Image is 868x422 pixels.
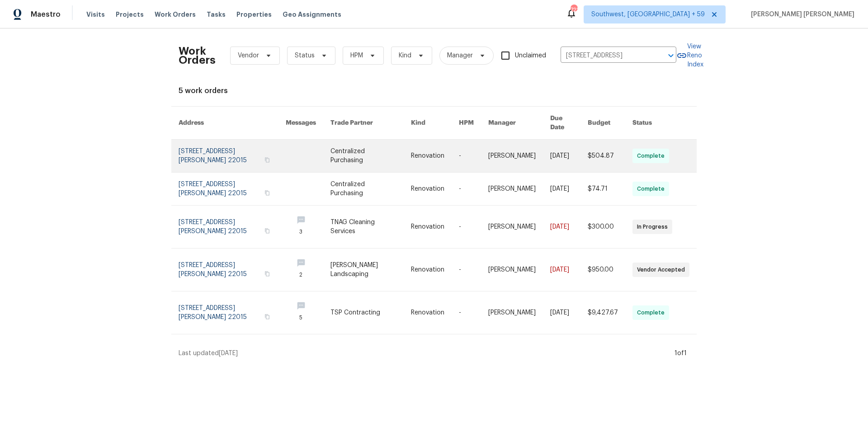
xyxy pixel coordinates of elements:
span: Vendor [238,51,259,60]
div: 5 work orders [179,86,689,95]
button: Copy Address [263,189,271,197]
th: Messages [278,107,323,140]
span: Work Orders [155,10,196,19]
td: Renovation [404,173,452,206]
button: Copy Address [263,156,271,164]
td: [PERSON_NAME] [481,206,543,249]
td: [PERSON_NAME] Landscaping [323,249,404,291]
th: HPM [452,107,481,140]
span: HPM [350,51,363,60]
th: Budget [580,107,625,140]
span: Tasks [207,11,226,18]
td: - [452,249,481,291]
td: - [452,173,481,206]
span: Geo Assignments [283,10,341,19]
td: TSP Contracting [323,291,404,334]
div: 722 [571,5,577,14]
td: [PERSON_NAME] [481,249,543,291]
div: Last updated [179,349,672,358]
span: Status [295,51,315,60]
td: [PERSON_NAME] [481,173,543,206]
span: [DATE] [219,350,238,356]
div: 1 of 1 [675,349,687,358]
td: Renovation [404,291,452,334]
h2: Work Orders [179,47,216,65]
button: Copy Address [263,313,271,321]
span: Kind [399,51,411,60]
td: TNAG Cleaning Services [323,206,404,249]
th: Address [171,107,278,140]
td: - [452,291,481,334]
span: [PERSON_NAME] [PERSON_NAME] [747,10,854,19]
th: Kind [404,107,452,140]
span: Southwest, [GEOGRAPHIC_DATA] + 59 [591,10,705,19]
th: Due Date [543,107,580,140]
span: Visits [86,10,105,19]
th: Status [625,107,697,140]
span: Unclaimed [515,51,546,61]
button: Copy Address [263,227,271,235]
th: Trade Partner [323,107,404,140]
input: Enter in an address [561,49,651,63]
td: - [452,140,481,173]
a: View Reno Index [676,42,703,69]
td: [PERSON_NAME] [481,291,543,334]
span: Manager [447,51,473,60]
span: Properties [236,10,272,19]
td: Renovation [404,140,452,173]
td: Renovation [404,249,452,291]
td: Centralized Purchasing [323,173,404,206]
th: Manager [481,107,543,140]
button: Open [665,49,677,62]
td: [PERSON_NAME] [481,140,543,173]
span: Projects [116,10,144,19]
button: Copy Address [263,270,271,278]
td: Centralized Purchasing [323,140,404,173]
span: Maestro [31,10,61,19]
td: Renovation [404,206,452,249]
td: - [452,206,481,249]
